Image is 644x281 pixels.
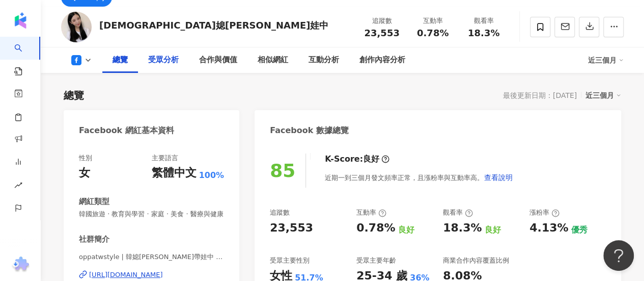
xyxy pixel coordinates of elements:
[14,175,22,198] span: rise
[603,240,634,271] iframe: Help Scout Beacon - Open
[443,220,482,236] div: 18.3%
[484,224,500,236] div: 良好
[413,16,452,26] div: 互動率
[199,54,237,66] div: 合作與價值
[325,167,513,188] div: 近期一到三個月發文頻率正常，且漲粉率與互動率高。
[270,208,290,217] div: 追蹤數
[468,28,499,38] span: 18.3%
[61,12,92,42] img: KOL Avatar
[152,154,178,163] div: 主要語言
[356,220,395,236] div: 0.78%
[79,125,174,136] div: Facebook 網紅基本資料
[79,196,109,207] div: 網紅類型
[398,224,414,236] div: 良好
[79,270,224,279] a: [URL][DOMAIN_NAME]
[270,125,349,136] div: Facebook 數據總覽
[364,28,399,38] span: 23,553
[99,19,328,32] div: [DEMOGRAPHIC_DATA]媳[PERSON_NAME]娃中
[89,270,163,279] div: [URL][DOMAIN_NAME]
[270,160,295,181] div: 85
[79,210,224,219] span: 韓國旅遊 · 教育與學習 · 家庭 · 美食 · 醫療與健康
[152,165,197,181] div: 繁體中文
[443,256,509,265] div: 商業合作內容覆蓋比例
[79,165,90,181] div: 女
[529,208,559,217] div: 漲粉率
[148,54,179,66] div: 受眾分析
[64,88,84,103] div: 總覽
[417,28,449,38] span: 0.78%
[529,220,568,236] div: 4.13%
[79,234,109,245] div: 社群簡介
[464,16,503,26] div: 觀看率
[503,91,577,99] div: 最後更新日期：[DATE]
[325,154,389,165] div: K-Score :
[484,167,513,188] button: 查看說明
[12,12,29,29] img: logo icon
[588,52,624,68] div: 近三個月
[270,256,310,265] div: 受眾主要性別
[356,256,396,265] div: 受眾主要年齡
[199,170,224,181] span: 100%
[309,54,339,66] div: 互動分析
[258,54,288,66] div: 相似網紅
[585,89,621,102] div: 近三個月
[11,257,31,273] img: chrome extension
[362,16,401,26] div: 追蹤數
[359,54,405,66] div: 創作內容分析
[484,173,513,182] span: 查看說明
[443,208,473,217] div: 觀看率
[79,252,224,262] span: oppatwstyle | 韓媳[PERSON_NAME]帶娃中 | oppatwstyle
[356,208,386,217] div: 互動率
[113,54,128,66] div: 總覽
[270,220,313,236] div: 23,553
[14,37,35,76] a: search
[79,154,92,163] div: 性別
[571,224,587,236] div: 優秀
[363,154,379,165] div: 良好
